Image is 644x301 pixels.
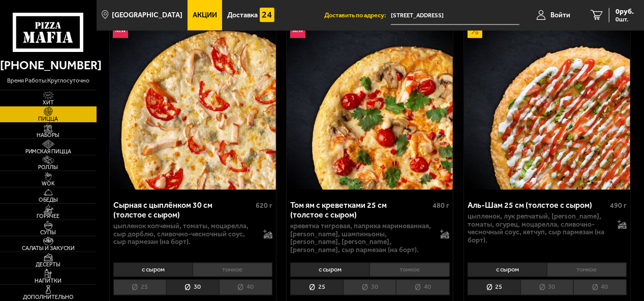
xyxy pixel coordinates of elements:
li: 30 [520,280,573,295]
li: 30 [166,280,219,295]
li: с сыром [113,263,193,277]
span: 0 руб. [616,8,634,15]
span: Войти [550,12,570,19]
img: 15daf4d41897b9f0e9f617042186c801.svg [260,8,275,23]
img: Акционный [468,23,483,39]
img: Новинка [290,23,305,39]
li: 25 [290,280,343,295]
li: 30 [343,280,396,295]
a: НовинкаСырная с цыплёнком 30 см (толстое с сыром) [110,20,276,190]
div: Аль-Шам 25 см (толстое с сыром) [468,200,607,210]
div: Том ям с креветками 25 см (толстое с сыром) [290,200,430,220]
li: 25 [468,280,520,295]
li: с сыром [468,263,547,277]
span: 620 г [256,201,272,210]
span: [GEOGRAPHIC_DATA] [112,12,182,19]
p: креветка тигровая, паприка маринованная, [PERSON_NAME], шампиньоны, [PERSON_NAME], [PERSON_NAME],... [290,222,434,254]
li: 40 [573,280,627,295]
img: Аль-Шам 25 см (толстое с сыром) [464,20,630,190]
img: Том ям с креветками 25 см (толстое с сыром) [287,20,453,190]
span: 0 шт. [616,16,634,22]
span: 480 г [433,201,449,210]
span: Акции [193,12,217,19]
span: Витебский проспект, 31к2, подъезд 6 [391,6,519,25]
li: 40 [396,280,449,295]
img: Сырная с цыплёнком 30 см (толстое с сыром) [110,20,276,190]
span: Доставить по адресу: [324,12,391,19]
span: Доставка [227,12,258,19]
img: Новинка [113,23,128,39]
li: тонкое [547,263,627,277]
li: тонкое [193,263,272,277]
span: 490 г [610,201,627,210]
div: Сырная с цыплёнком 30 см (толстое с сыром) [113,200,253,220]
li: с сыром [290,263,370,277]
li: 25 [113,280,166,295]
p: цыпленок копченый, томаты, моцарелла, сыр дорблю, сливочно-чесночный соус, сыр пармезан (на борт). [113,222,257,247]
li: тонкое [370,263,449,277]
p: цыпленок, лук репчатый, [PERSON_NAME], томаты, огурец, моцарелла, сливочно-чесночный соус, кетчуп... [468,212,611,244]
input: Ваш адрес доставки [391,6,519,25]
a: АкционныйАль-Шам 25 см (толстое с сыром) [464,20,630,190]
li: 40 [219,280,272,295]
a: НовинкаТом ям с креветками 25 см (толстое с сыром) [287,20,453,190]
